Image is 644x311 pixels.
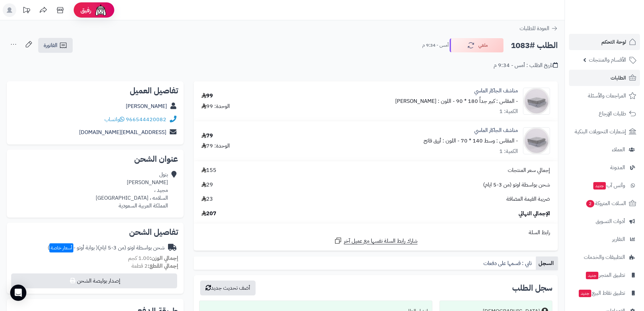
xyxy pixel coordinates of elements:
[80,6,91,14] span: رفيق
[126,115,166,124] a: 966544420082
[474,87,518,95] a: مناشف الجاكار الماسي
[569,267,640,283] a: تطبيق المتجرجديد
[499,108,518,115] div: الكمية: 1
[601,37,626,47] span: لوحة التحكم
[96,171,168,209] div: بتول [PERSON_NAME] مجيد ، السلامه ، [GEOGRAPHIC_DATA] المملكة العربية السعودية
[569,249,640,265] a: التطبيقات والخدمات
[598,5,638,19] img: logo-2.png
[586,272,598,279] span: جديد
[610,163,625,172] span: المدونة
[196,229,555,237] div: رابط السلة
[512,284,552,292] h3: سجل الطلب
[461,137,518,145] small: - المقاس : وسط 140 * 70
[569,285,640,301] a: تطبيق نقاط البيعجديد
[593,181,625,190] span: وآتس آب
[586,200,595,208] span: 2
[523,88,550,115] img: 1754806726-%D8%A7%D9%84%D8%AC%D8%A7%D9%83%D8%A7%D8%B1%20%D8%A7%D9%84%D9%85%D8%A7%D8%B3%D9%8A-90x9...
[395,97,455,105] small: - اللون : [PERSON_NAME]
[201,103,230,110] div: الوحدة: 99
[38,38,73,53] a: الفاتورة
[128,254,178,262] small: 1.00 كجم
[201,195,213,203] span: 23
[569,195,640,212] a: السلات المتروكة2
[94,3,108,17] img: ai-face.png
[536,257,558,270] a: السجل
[599,109,626,118] span: طلبات الإرجاع
[569,159,640,176] a: المدونة
[569,177,640,194] a: وآتس آبجديد
[49,243,73,252] span: أسعار خاصة
[569,213,640,229] a: أدوات التسويق
[519,210,550,218] span: الإجمالي النهائي
[611,73,626,83] span: الطلبات
[148,262,178,270] strong: إجمالي القطع:
[201,132,213,140] div: 79
[575,127,626,136] span: إشعارات التحويلات البنكية
[569,124,640,140] a: إشعارات التحويلات البنكية
[424,137,459,145] small: - اللون : أزرق فاتح
[201,92,213,100] div: 99
[48,244,165,252] div: شحن بواسطة اوتو (من 3-5 ايام)
[494,62,558,69] div: تاريخ الطلب : أمس - 9:34 م
[483,181,550,189] span: شحن بواسطة اوتو (من 3-5 ايام)
[612,235,625,244] span: التقارير
[422,42,449,49] small: أمس - 9:34 م
[586,199,626,208] span: السلات المتروكة
[585,270,625,280] span: تطبيق المتجر
[569,34,640,50] a: لوحة التحكم
[44,41,57,49] span: الفاتورة
[523,127,550,154] img: 1754806726-%D8%A7%D9%84%D8%AC%D8%A7%D9%83%D8%A7%D8%B1%20%D8%A7%D9%84%D9%85%D8%A7%D8%B3%D9%8A-90x9...
[12,87,178,95] h2: تفاصيل العميل
[201,181,213,189] span: 29
[201,210,216,218] span: 207
[584,252,625,262] span: التطبيقات والخدمات
[612,145,625,154] span: العملاء
[578,288,625,298] span: تطبيق نقاط البيع
[474,127,518,134] a: مناشف الجاكار الماسي
[104,115,124,124] a: واتساب
[344,237,418,245] span: شارك رابط السلة نفسها مع عميل آخر
[499,148,518,155] div: الكمية: 1
[588,91,626,101] span: المراجعات والأسئلة
[569,231,640,247] a: التقارير
[579,290,591,297] span: جديد
[200,281,256,295] button: أضف تحديث جديد
[508,166,550,174] span: إجمالي سعر المنتجات
[48,244,98,252] span: ( بوابة أوتو - )
[520,24,549,32] span: العودة للطلبات
[79,128,166,136] a: [EMAIL_ADDRESS][DOMAIN_NAME]
[481,257,536,270] a: تابي : قسمها على دفعات
[506,195,550,203] span: ضريبة القيمة المضافة
[334,237,418,245] a: شارك رابط السلة نفسها مع عميل آخر
[569,106,640,122] a: طلبات الإرجاع
[456,97,518,105] small: - المقاس : كبير جداً 180 * 90
[201,166,216,174] span: 155
[126,102,167,110] a: [PERSON_NAME]
[569,88,640,104] a: المراجعات والأسئلة
[201,142,230,150] div: الوحدة: 79
[132,262,178,270] small: 2 قطعة
[10,285,26,301] div: Open Intercom Messenger
[520,24,558,32] a: العودة للطلبات
[511,39,558,52] h2: الطلب #1083
[11,273,177,288] button: إصدار بوليصة الشحن
[18,3,35,19] a: تحديثات المنصة
[450,38,504,52] button: ملغي
[589,55,626,65] span: الأقسام والمنتجات
[569,70,640,86] a: الطلبات
[12,228,178,236] h2: تفاصيل الشحن
[569,141,640,158] a: العملاء
[150,254,178,262] strong: إجمالي الوزن:
[593,182,606,190] span: جديد
[12,155,178,163] h2: عنوان الشحن
[596,217,625,226] span: أدوات التسويق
